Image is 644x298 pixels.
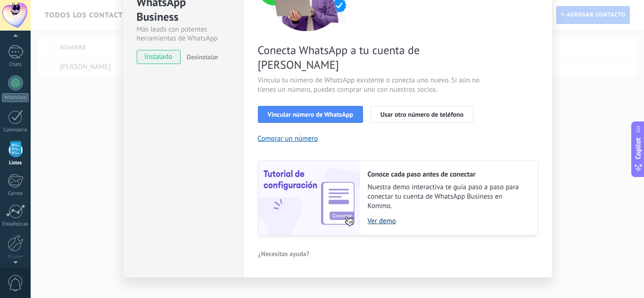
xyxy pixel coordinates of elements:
[2,127,29,133] div: Calendario
[371,106,473,123] button: Usar otro número de teléfono
[183,50,218,64] button: Desinstalar
[258,134,318,143] button: Comprar un número
[2,221,29,227] div: Estadísticas
[2,191,29,197] div: Correo
[634,137,643,159] span: Copilot
[187,53,218,61] span: Desinstalar
[268,111,353,118] span: Vincular número de WhatsApp
[258,76,482,95] span: Vincula tu número de WhatsApp existente o conecta uno nuevo. Si aún no tienes un número, puedes c...
[258,43,482,72] span: Conecta WhatsApp a tu cuenta de [PERSON_NAME]
[368,217,528,226] a: Ver demo
[380,111,463,118] span: Usar otro número de teléfono
[2,93,29,102] div: WhatsApp
[258,106,363,123] button: Vincular número de WhatsApp
[137,25,230,43] div: Más leads con potentes herramientas de WhatsApp
[137,50,180,64] span: instalado
[2,160,29,166] div: Listas
[368,183,528,211] span: Nuestra demo interactiva te guía paso a paso para conectar tu cuenta de WhatsApp Business en Kommo.
[258,247,310,261] button: ¿Necesitas ayuda?
[2,62,29,68] div: Chats
[368,170,528,179] h2: Conoce cada paso antes de conectar
[258,250,310,257] span: ¿Necesitas ayuda?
